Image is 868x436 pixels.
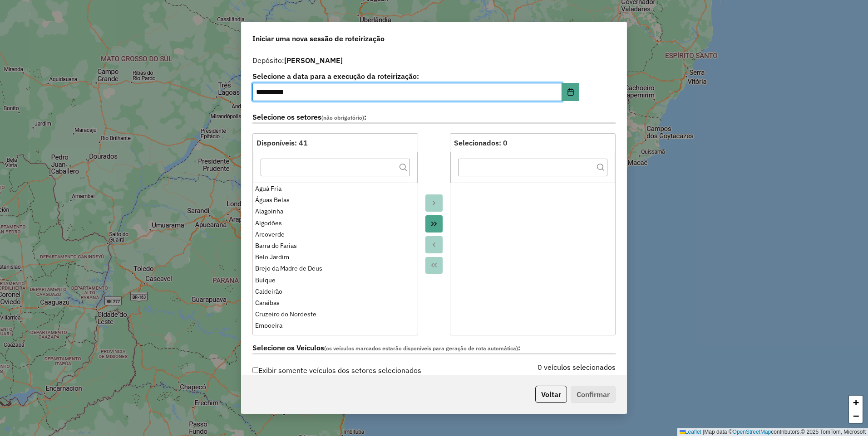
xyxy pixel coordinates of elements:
[535,386,567,403] button: Voltar
[255,264,415,273] div: Brejo da Madre de Deus
[562,83,579,101] button: Choose Date
[538,362,616,373] label: 0 veículos selecionados
[252,55,616,66] div: Depósito:
[321,114,364,121] span: (não obrigatório)
[677,428,868,436] div: Map data © contributors,© 2025 TomTom, Microsoft
[425,215,443,233] button: Move All to Target
[284,56,343,65] strong: [PERSON_NAME]
[849,396,863,409] a: Zoom in
[256,137,414,148] div: Disponíveis: 41
[255,230,415,239] div: Arcoverde
[252,71,579,82] label: Selecione a data para a execução da roteirização:
[255,252,415,262] div: Belo Jardim
[255,184,415,194] div: Aguá Fria
[853,397,859,408] span: +
[255,321,415,330] div: Empoeira
[703,429,704,435] span: |
[255,195,415,205] div: Águas Belas
[733,429,771,435] a: OpenStreetMap
[255,276,415,285] div: Buíque
[255,207,415,216] div: Alagoinha
[255,287,415,296] div: Caldeirão
[252,33,385,44] span: Iniciar uma nova sessão de roteirização
[252,342,616,354] label: Selecione os Veículos :
[324,345,518,352] span: (os veículos marcados estarão disponíveis para geração de rota automática)
[849,409,863,423] a: Zoom out
[853,410,859,421] span: −
[252,367,258,373] input: Exibir somente veículos dos setores selecionados
[255,298,415,308] div: Caraibas
[255,310,415,319] div: Cruzeiro do Nordeste
[252,362,421,379] label: Exibir somente veículos dos setores selecionados
[252,111,616,124] label: Selecione os setores :
[680,429,701,435] a: Leaflet
[255,241,415,251] div: Barra do Farias
[255,218,415,228] div: Algodões
[454,137,612,148] div: Selecionados: 0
